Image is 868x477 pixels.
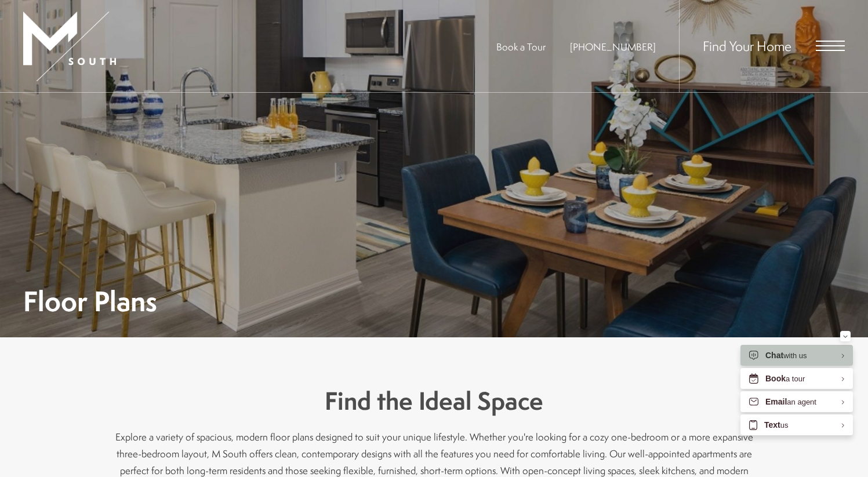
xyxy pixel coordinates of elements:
img: MSouth [23,12,116,81]
button: Open Menu [816,41,845,51]
a: Call Us at 813-570-8014 [570,40,656,53]
h1: Floor Plans [23,288,157,314]
span: [PHONE_NUMBER] [570,40,656,53]
h3: Find the Ideal Space [115,384,753,418]
a: Book a Tour [496,40,546,53]
a: Find Your Home [703,37,791,55]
